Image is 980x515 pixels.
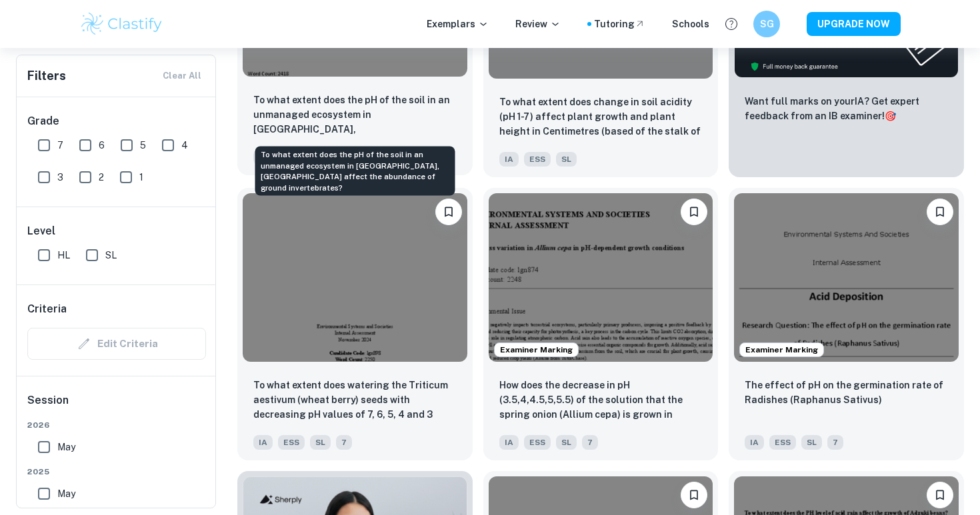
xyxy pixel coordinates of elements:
span: 6 [99,138,105,153]
a: Examiner MarkingBookmarkHow does the decrease in pH (3.5,4,4.5,5,5.5) of the solution that the sp... [483,188,719,460]
span: IA [499,152,519,167]
p: To what extent does the pH of the soil in an unmanaged ecosystem in Bangkok, Thailand affect the ... [253,93,457,138]
h6: Criteria [27,301,67,317]
button: SG [753,11,780,37]
a: Schools [672,17,709,31]
h6: Filters [27,67,66,85]
p: Review [515,17,561,31]
div: Criteria filters are unavailable when searching by topic [27,328,206,360]
button: Bookmark [435,199,462,225]
span: IA [499,435,519,450]
span: IA [745,435,764,450]
img: ESS IA example thumbnail: The effect of pH on the germination rate [734,193,959,361]
button: Bookmark [681,199,707,225]
button: Bookmark [927,199,953,225]
button: Bookmark [681,482,707,508]
p: How does the decrease in pH (3.5,4,4.5,5,5.5) of the solution that the spring onion (Allium cepa)... [499,378,703,423]
span: 2025 [27,466,206,478]
span: 3 [57,170,63,185]
span: HL [57,248,70,262]
button: UPGRADE NOW [807,12,901,36]
img: Clastify logo [79,11,164,37]
span: SL [556,152,577,167]
span: SL [556,435,577,450]
h6: Session [27,392,206,419]
span: 7 [336,435,352,450]
span: 7 [57,138,63,153]
span: ESS [278,435,305,450]
span: SL [105,248,117,262]
span: 7 [582,435,598,450]
button: Help and Feedback [720,13,743,35]
span: 1 [139,170,143,185]
span: IA [253,435,273,450]
span: ESS [524,152,551,167]
img: ESS IA example thumbnail: To what extent does watering the Triticu [243,193,467,361]
span: 🎯 [885,111,896,121]
p: Want full marks on your IA ? Get expert feedback from an IB examiner! [745,94,948,123]
span: ESS [524,435,551,450]
span: 2026 [27,419,206,431]
img: ESS IA example thumbnail: How does the decrease in pH (3.5,4,4.5,5 [489,193,713,361]
span: Examiner Marking [495,344,578,356]
h6: Level [27,223,206,239]
span: 5 [140,138,146,153]
span: May [57,440,75,454]
p: To what extent does watering the Triticum aestivum (wheat berry) seeds with decreasing pH values ... [253,378,457,423]
span: 7 [827,435,843,450]
button: Bookmark [927,482,953,508]
span: SL [801,435,822,450]
h6: Grade [27,113,206,129]
span: Examiner Marking [740,344,823,356]
p: Exemplars [427,17,489,31]
a: BookmarkTo what extent does watering the Triticum aestivum (wheat berry) seeds with decreasing pH... [237,188,473,460]
p: The effect of pH on the germination rate of Radishes (Raphanus Sativus) [745,378,948,407]
p: To what extent does change in soil acidity (pH 1-7) affect plant growth and plant height in Centi... [499,95,703,140]
span: May [57,486,75,501]
a: Examiner MarkingBookmarkThe effect of pH on the germination rate of Radishes (Raphanus Sativus)IA... [729,188,964,460]
div: To what extent does the pH of the soil in an unmanaged ecosystem in [GEOGRAPHIC_DATA], [GEOGRAPHI... [255,147,455,196]
span: SL [310,435,331,450]
span: ESS [769,435,796,450]
span: 2 [99,170,104,185]
span: 4 [181,138,188,153]
h6: SG [759,17,775,31]
a: Tutoring [594,17,645,31]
